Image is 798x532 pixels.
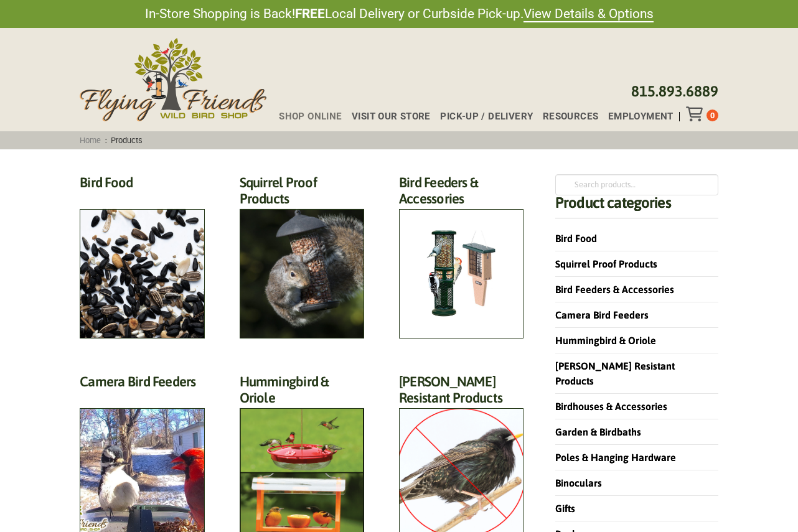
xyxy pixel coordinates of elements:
[543,112,598,121] span: Resources
[710,111,715,120] span: 0
[555,258,657,269] a: Squirrel Proof Products
[440,112,533,121] span: Pick-up / Delivery
[598,112,673,121] a: Employment
[399,373,523,413] h2: [PERSON_NAME] Resistant Products
[555,503,575,514] a: Gifts
[107,136,147,145] span: Products
[533,112,598,121] a: Resources
[430,112,532,121] a: Pick-up / Delivery
[76,136,105,145] a: Home
[555,195,718,218] h4: Product categories
[555,426,641,437] a: Garden & Birdbaths
[352,112,431,121] span: Visit Our Store
[295,6,325,21] strong: FREE
[279,112,342,121] span: Shop Online
[555,360,675,386] a: [PERSON_NAME] Resistant Products
[555,401,667,412] a: Birdhouses & Accessories
[76,136,147,145] span: :
[555,335,656,346] a: Hummingbird & Oriole
[145,5,654,23] span: In-Store Shopping is Back! Local Delivery or Curbside Pick-up.
[523,6,654,22] a: View Details & Options
[80,174,204,338] a: Visit product category Bird Food
[555,233,597,244] a: Bird Food
[240,373,364,413] h2: Hummingbird & Oriole
[555,477,602,488] a: Binoculars
[555,452,676,463] a: Poles & Hanging Hardware
[555,174,718,195] input: Search products…
[608,112,674,121] span: Employment
[555,284,674,295] a: Bird Feeders & Accessories
[269,112,342,121] a: Shop Online
[240,174,364,338] a: Visit product category Squirrel Proof Products
[80,38,266,121] img: Flying Friends Wild Bird Shop Logo
[342,112,430,121] a: Visit Our Store
[686,106,706,121] div: Toggle Off Canvas Content
[80,373,204,396] h2: Camera Bird Feeders
[555,309,649,320] a: Camera Bird Feeders
[80,174,204,197] h2: Bird Food
[399,174,523,338] a: Visit product category Bird Feeders & Accessories
[631,83,718,100] a: 815.893.6889
[240,174,364,214] h2: Squirrel Proof Products
[399,174,523,214] h2: Bird Feeders & Accessories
